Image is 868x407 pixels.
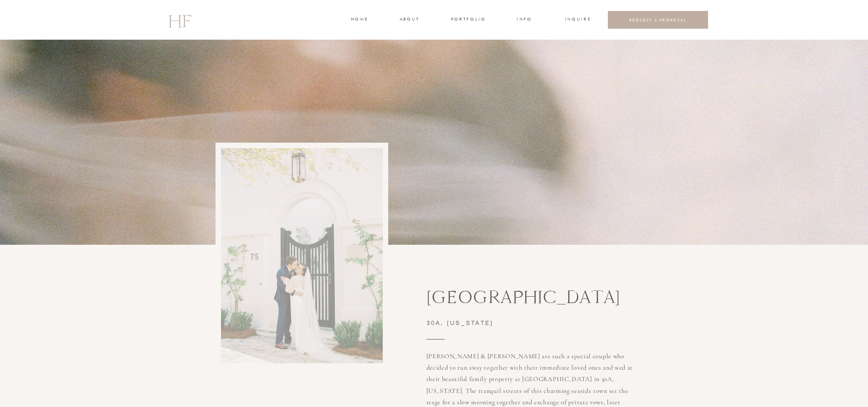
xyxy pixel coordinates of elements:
a: HF [168,7,191,33]
a: INFO [516,16,533,24]
a: home [351,16,368,24]
a: about [400,16,419,24]
a: REQUEST A PROPOSAL [615,17,701,22]
a: portfolio [451,16,485,24]
h3: [GEOGRAPHIC_DATA] [426,288,703,314]
h3: 30A, [US_STATE] [426,318,586,331]
a: INQUIRE [565,16,590,24]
